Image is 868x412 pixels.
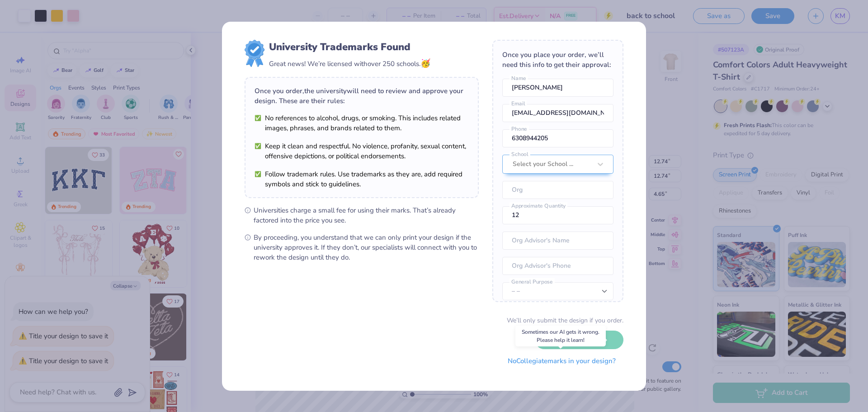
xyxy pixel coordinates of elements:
[255,86,469,106] div: Once you order, the university will need to review and approve your design. These are their rules:
[420,58,430,69] span: 🥳
[269,57,430,70] div: Great news! We’re licensed with over 250 schools.
[502,50,613,70] div: Once you place your order, we’ll need this info to get their approval:
[500,352,623,370] button: NoCollegiatemarks in your design?
[502,206,613,224] input: Approximate Quantity
[254,232,479,262] span: By proceeding, you understand that we can only print your design if the university approves it. I...
[502,104,613,122] input: Email
[255,169,469,189] li: Follow trademark rules. Use trademarks as they are, add required symbols and stick to guidelines.
[502,232,613,250] input: Org Advisor's Name
[507,316,623,325] div: We’ll only submit the design if you order.
[502,257,613,275] input: Org Advisor's Phone
[502,79,613,97] input: Name
[255,113,469,133] li: No references to alcohol, drugs, or smoking. This includes related images, phrases, and brands re...
[245,40,264,67] img: license-marks-badge.png
[254,205,479,225] span: Universities charge a small fee for using their marks. That’s already factored into the price you...
[502,129,613,147] input: Phone
[502,181,613,199] input: Org
[269,40,430,54] div: University Trademarks Found
[515,326,606,346] div: Sometimes our AI gets it wrong. Please help it learn!
[255,141,469,161] li: Keep it clean and respectful. No violence, profanity, sexual content, offensive depictions, or po...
